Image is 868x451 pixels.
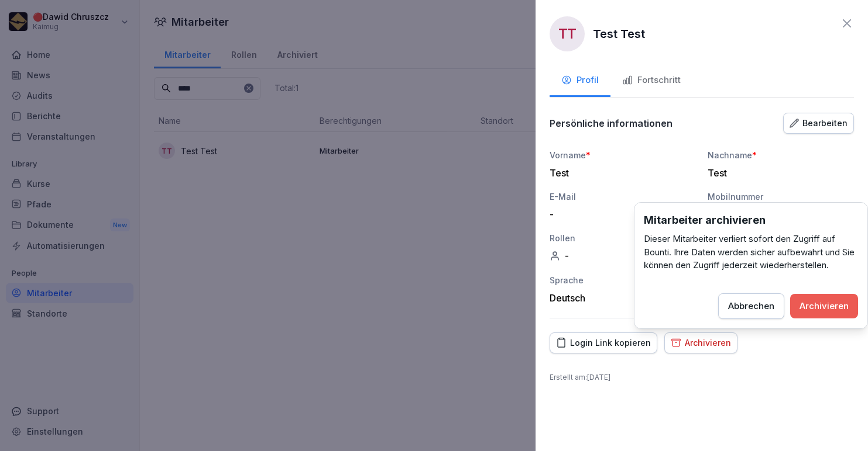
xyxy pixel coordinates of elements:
[790,294,858,318] button: Archivieren
[718,293,784,319] button: Abbrechen
[593,25,645,43] p: Test Test
[644,212,858,228] h3: Mitarbeiter archivieren
[800,300,849,313] div: Archivieren
[550,149,696,161] div: Vorname
[728,300,774,313] div: Abbrechen
[708,190,854,203] div: Mobilnummer
[550,167,690,179] div: Test
[790,117,848,130] div: Bearbeiten
[550,250,696,262] div: -
[610,65,692,97] button: Fortschritt
[664,332,737,353] button: Archivieren
[644,233,858,272] p: Dieser Mitarbeiter verliert sofort den Zugriff auf Bounti. Ihre Daten werden sicher aufbewahrt un...
[708,149,854,161] div: Nachname
[550,292,696,304] div: Deutsch
[671,336,731,349] div: Archivieren
[550,274,696,286] div: Sprache
[550,209,690,220] div: -
[550,190,696,203] div: E-Mail
[550,372,854,383] p: Erstellt am : [DATE]
[783,113,854,134] button: Bearbeiten
[556,336,651,349] div: Login Link kopieren
[561,74,599,87] div: Profil
[708,167,848,179] div: Test
[622,74,681,87] div: Fortschritt
[550,332,657,353] button: Login Link kopieren
[550,117,673,129] p: Persönliche informationen
[550,65,610,97] button: Profil
[550,16,585,51] div: TT
[550,232,696,244] div: Rollen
